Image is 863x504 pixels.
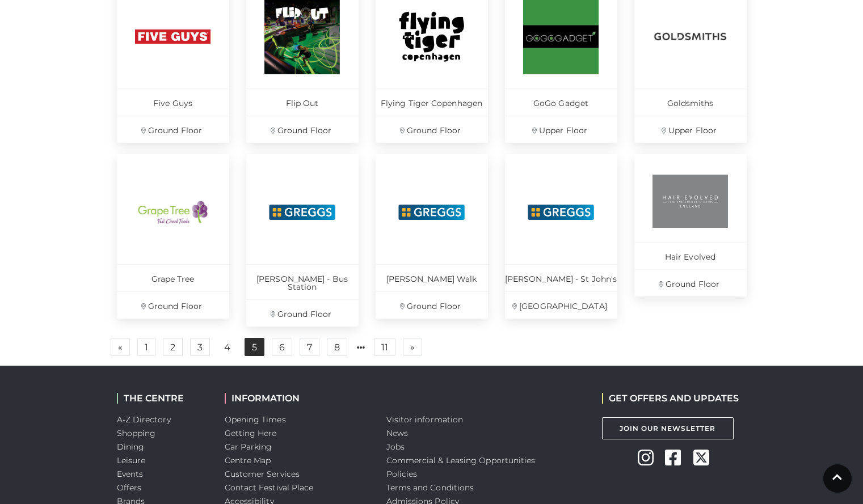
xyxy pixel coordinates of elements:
a: Next [403,338,422,356]
a: Join Our Newsletter [602,417,734,439]
a: Commercial & Leasing Opportunities [386,455,536,465]
a: Centre Map [225,455,271,465]
p: Flip Out [246,88,359,116]
a: 6 [272,338,292,356]
p: Upper Floor [505,116,617,143]
p: GoGo Gadget [505,88,617,116]
a: Dining [117,442,145,452]
p: Flying Tiger Copenhagen [376,88,488,116]
a: 4 [217,338,237,357]
p: [GEOGRAPHIC_DATA] [505,291,617,319]
p: Goldsmiths [634,88,747,116]
a: [PERSON_NAME] - St John's [GEOGRAPHIC_DATA] [505,154,617,319]
h2: GET OFFERS AND UPDATES [602,393,739,404]
a: Contact Festival Place [225,482,314,493]
p: Grape Tree [117,264,229,291]
a: 7 [300,338,319,356]
a: Terms and Conditions [386,482,474,493]
a: Jobs [386,442,405,452]
a: News [386,428,408,438]
a: [PERSON_NAME] - Bus Station Ground Floor [246,154,359,327]
a: Shopping [117,428,156,438]
p: [PERSON_NAME] Walk [376,264,488,291]
a: Events [117,469,144,479]
p: Upper Floor [634,116,747,143]
a: 11 [374,338,395,356]
a: [PERSON_NAME] Walk Ground Floor [376,154,488,319]
a: 2 [163,338,183,356]
p: Ground Floor [246,116,359,143]
p: [PERSON_NAME] - St John's [505,264,617,291]
p: Ground Floor [117,116,229,143]
a: Hair Evolved Ground Floor [634,154,747,297]
h2: THE CENTRE [117,393,208,404]
p: Five Guys [117,88,229,116]
span: « [118,343,123,351]
a: Getting Here [225,428,277,438]
a: 5 [245,338,264,356]
a: Customer Services [225,469,300,479]
a: Previous [111,338,130,356]
p: [PERSON_NAME] - Bus Station [246,264,359,299]
p: Ground Floor [634,269,747,297]
p: Ground Floor [117,291,229,319]
a: Leisure [117,455,146,465]
p: Ground Floor [246,299,359,327]
p: Ground Floor [376,116,488,143]
a: 1 [137,338,155,356]
p: Ground Floor [376,291,488,319]
p: Hair Evolved [634,242,747,269]
h2: INFORMATION [225,393,369,404]
a: A-Z Directory [117,414,171,425]
a: Offers [117,482,142,493]
a: 3 [190,338,210,356]
a: Grape Tree Ground Floor [117,154,229,319]
a: Opening Times [225,414,286,425]
a: Car Parking [225,442,272,452]
a: 8 [327,338,347,356]
a: Policies [386,469,418,479]
span: » [410,343,415,351]
a: Visitor information [386,414,464,425]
